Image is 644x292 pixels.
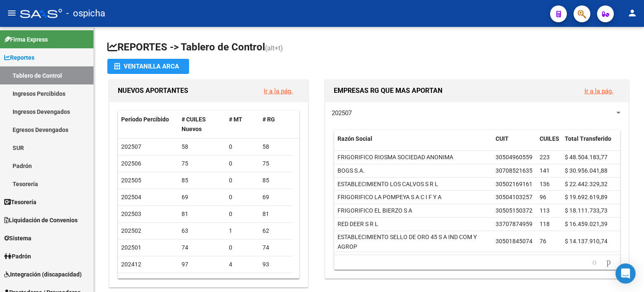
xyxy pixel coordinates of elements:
span: - ospicha [66,4,105,23]
mat-icon: person [627,8,637,18]
div: 75 [182,159,223,168]
span: $ 16.459.021,39 [565,221,608,227]
div: 69 [182,192,223,202]
div: FRIGORIFICO RIOSMA SOCIEDAD ANONIMA [338,153,453,162]
datatable-header-cell: Período Percibido [118,110,178,138]
a: Ir a la pág. [264,87,293,95]
div: 62 [262,226,289,236]
span: $ 18.111.733,73 [565,207,608,214]
span: $ 48.504.183,77 [565,154,608,160]
span: Reportes [4,53,34,62]
span: $ 19.692.619,89 [565,194,608,200]
div: 0 [229,142,256,152]
div: ESTABLECIMIENTO LOS CALVOS S R L [338,179,438,189]
span: (alt+t) [265,44,283,52]
mat-icon: menu [7,8,17,18]
div: FRIGORIFICO LA POMPEYA S A C I F Y A [338,192,441,202]
div: 33707874959 [496,219,532,229]
span: Sistema [4,234,31,243]
div: ESTABLECIMIENTO SELLO DE ORO 45 S A IND COM Y AGROP [338,232,489,252]
a: go to previous page [589,258,600,267]
span: 202504 [121,194,141,200]
div: 0 [229,192,256,202]
span: 202501 [121,244,141,251]
div: 74 [182,243,223,253]
div: 58 [262,142,289,152]
div: 97 [182,260,223,269]
span: $ 22.442.329,32 [565,181,608,187]
span: CUIT [496,135,509,142]
span: 96 [540,194,546,200]
div: 1 [229,226,256,236]
div: 30504960559 [496,153,532,162]
span: CUILES [540,135,559,142]
span: # RG [262,116,275,123]
a: Ir a la pág. [584,87,613,95]
datatable-header-cell: CUILES [536,130,561,158]
div: 81 [262,209,289,219]
span: EMPRESAS RG QUE MAS APORTAN [334,87,442,95]
datatable-header-cell: Razón Social [334,130,492,158]
span: Tesorería [4,197,36,207]
datatable-header-cell: # MT [226,110,259,138]
button: Ir a la pág. [578,83,620,99]
div: Open Intercom Messenger [615,263,636,284]
span: Razón Social [338,135,372,142]
span: Integración (discapacidad) [4,270,82,279]
div: 63 [182,226,223,236]
div: 58 [182,142,223,152]
span: # MT [229,116,242,123]
div: 85 [182,176,223,185]
button: Ir a la pág. [257,83,299,99]
span: 202507 [121,143,141,150]
div: BOGS S.A. [338,166,365,176]
div: 74 [262,243,289,253]
div: 75 [262,159,289,168]
span: Liquidación de Convenios [4,216,78,225]
div: 81 [182,209,223,219]
span: 136 [540,181,550,187]
div: 0 [229,159,256,168]
div: 30501845074 [496,237,532,246]
div: 69 [262,192,289,202]
datatable-header-cell: CUIT [492,130,536,158]
span: NUEVOS APORTANTES [118,87,188,95]
div: 30708521635 [496,166,532,176]
datatable-header-cell: Total Transferido [561,130,620,158]
span: 202411 [121,278,141,284]
div: 86 [182,276,223,286]
span: 202502 [121,227,141,234]
span: 223 [540,154,550,160]
span: 118 [540,221,550,227]
span: $ 30.956.041,88 [565,167,608,174]
span: # CUILES Nuevos [182,116,206,132]
div: 80 [262,276,289,286]
div: 30505150372 [496,206,532,216]
div: 0 [229,209,256,219]
span: Período Percibido [121,116,169,123]
div: 93 [262,260,289,269]
div: FRIGORIFICO EL BIERZO S A [338,206,412,216]
span: Total Transferido [565,135,611,142]
h1: REPORTES -> Tablero de Control [107,40,631,55]
datatable-header-cell: # RG [259,110,293,138]
span: 202412 [121,261,141,268]
a: go to next page [603,258,615,267]
div: RED DEER S R L [338,219,378,229]
div: Ventanilla ARCA [114,59,182,74]
div: 6 [229,276,256,286]
span: 202505 [121,177,141,184]
span: 113 [540,207,550,214]
span: 141 [540,167,550,174]
span: 202503 [121,210,141,217]
span: $ 14.137.910,74 [565,238,608,245]
span: Padrón [4,252,31,261]
button: Ventanilla ARCA [107,59,189,74]
div: 4 [229,260,256,269]
div: 0 [229,176,256,185]
span: 202506 [121,160,141,167]
div: 0 [229,243,256,253]
span: 76 [540,238,546,245]
datatable-header-cell: # CUILES Nuevos [178,110,226,138]
div: 85 [262,176,289,185]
